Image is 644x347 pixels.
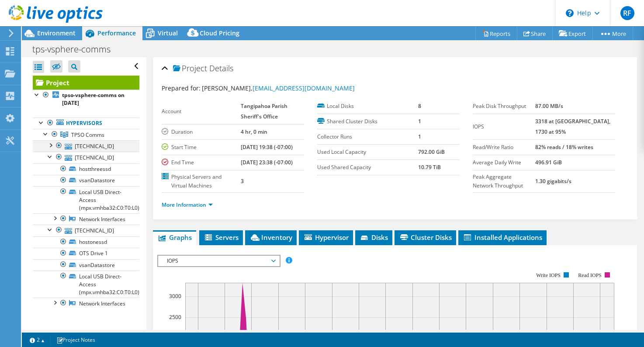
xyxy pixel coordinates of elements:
[33,225,139,236] a: [TECHNICAL_ID]
[473,173,535,190] label: Peak Aggregate Network Throughput
[33,298,139,309] a: Network Interfaces
[54,329,139,339] div: Shared Cluster Disks
[399,233,452,242] span: Cluster Disks
[241,177,244,185] b: 3
[473,143,535,152] label: Read/Write Ratio
[241,102,287,120] b: Tangipahoa Parish Sheriff's Office
[62,91,125,107] b: tpso-vsphere-comms on [DATE]
[360,233,388,242] span: Disks
[418,133,421,140] b: 1
[535,118,610,135] b: 3318 at [GEOGRAPHIC_DATA], 1730 at 95%
[566,9,574,17] svg: \n
[33,76,139,90] a: Project
[162,173,241,190] label: Physical Servers and Virtual Machines
[28,45,124,54] h1: tps-vsphere-comms
[317,102,418,111] label: Local Disks
[33,118,139,129] a: Hypervisors
[317,132,418,141] label: Collector Runs
[209,63,233,73] span: Details
[33,213,139,225] a: Network Interfaces
[463,233,542,242] span: Installed Applications
[50,334,101,345] a: Project Notes
[33,186,139,213] a: Local USB Direct-Access (mpx.vmhba32:C0:T0:L0)
[71,131,104,139] span: TPSO Comms
[97,29,136,37] span: Performance
[303,233,349,242] span: Hypervisor
[535,102,563,110] b: 87.00 MB/s
[473,122,535,131] label: IOPS
[33,248,139,259] a: OTS Drive 1
[162,143,241,152] label: Start Time
[253,84,355,92] a: [EMAIL_ADDRESS][DOMAIN_NAME]
[158,29,178,37] span: Virtual
[157,233,192,242] span: Graphs
[473,158,535,167] label: Average Daily Write
[418,118,421,125] b: 1
[578,272,602,278] text: Read IOPS
[535,177,571,185] b: 1.30 gigabits/s
[33,175,139,186] a: vsanDatastore
[169,292,181,300] text: 3000
[517,27,553,40] a: Share
[535,143,593,151] b: 82% reads / 18% writes
[37,29,76,37] span: Environment
[418,102,421,110] b: 8
[33,90,139,109] a: tpso-vsphere-comms on [DATE]
[418,148,445,156] b: 792.00 GiB
[535,159,562,166] b: 496.91 GiB
[33,163,139,175] a: hostthreessd
[33,259,139,271] a: vsanDatastore
[317,117,418,126] label: Shared Cluster Disks
[162,107,241,116] label: Account
[536,272,561,278] text: Write IOPS
[475,27,517,40] a: Reports
[204,233,239,242] span: Servers
[33,129,139,140] a: TPSO Comms
[249,233,292,242] span: Inventory
[552,27,593,40] a: Export
[241,143,293,151] b: [DATE] 19:38 (-07:00)
[241,159,293,166] b: [DATE] 23:38 (-07:00)
[173,64,207,73] span: Project
[202,84,355,92] span: [PERSON_NAME],
[162,201,213,208] a: More Information
[592,27,633,40] a: More
[317,163,418,172] label: Used Shared Capacity
[162,128,241,136] label: Duration
[163,256,275,266] span: IOPS
[241,128,267,135] b: 4 hr, 0 min
[620,6,634,20] span: RF
[24,334,51,345] a: 2
[317,148,418,156] label: Used Local Capacity
[162,158,241,167] label: End Time
[473,102,535,111] label: Peak Disk Throughput
[162,84,201,92] label: Prepared for:
[33,271,139,298] a: Local USB Direct-Access (mpx.vmhba32:C0:T0:L0)
[200,29,239,37] span: Cloud Pricing
[418,163,441,171] b: 10.79 TiB
[169,313,181,321] text: 2500
[33,152,139,163] a: [TECHNICAL_ID]
[33,236,139,248] a: hostonessd
[33,140,139,152] a: [TECHNICAL_ID]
